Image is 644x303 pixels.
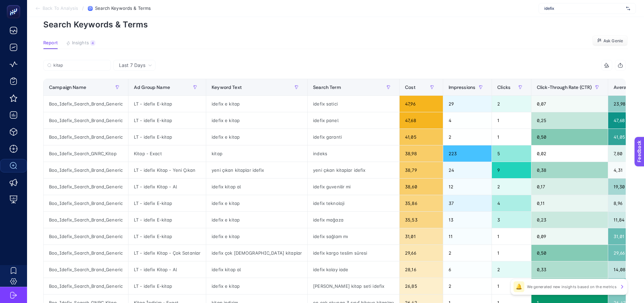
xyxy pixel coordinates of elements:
div: 12 [443,179,492,195]
div: Boo_Idefix_Search_Brand_Generic [44,212,128,228]
div: 0,50 [531,245,608,261]
div: 6 [443,261,492,278]
div: Boo_Idefix_Search_Brand_Generic [44,179,128,195]
div: LT - idefix E-kitap [128,112,206,129]
div: 1 [492,112,531,129]
div: 1 [492,245,531,261]
div: Boo_Idefix_Search_Brand_Generic [44,228,128,244]
p: Search Keywords & Terms [43,20,628,29]
div: Boo_Idefix_Search_Brand_Generic [44,245,128,261]
div: idefix guvenilir mi [308,179,399,195]
div: idefix çok [DEMOGRAPHIC_DATA] kitaplar [206,245,307,261]
div: 0,50 [531,129,608,145]
div: LT - idefix E-kitap [128,278,206,294]
div: idefix e kitap [206,129,307,145]
div: 0,09 [531,228,608,244]
div: LT - idefix Kitap - Çok Satanlar [128,245,206,261]
div: 0,38 [531,162,608,178]
div: Boo_Idefix_Search_Brand_Generic [44,96,128,112]
div: 0,02 [531,145,608,162]
div: 1 [492,278,531,294]
div: LT - idefix Kitap - Yeni Çıkan [128,162,206,178]
div: Boo_Idefix_Search_Brand_Generic [44,112,128,129]
div: idefix garanti [308,129,399,145]
div: 0,07 [531,96,608,112]
span: Impressions [449,85,476,90]
div: idefix sağlam mı [308,228,399,244]
div: 2 [443,129,492,145]
div: 0,25 [531,112,608,129]
div: yeni çıkan kitaplar idefix [308,162,399,178]
div: 2 [443,245,492,261]
div: idefix e kitap [206,112,307,129]
div: LT - idefix E-kitap [128,228,206,244]
div: 4 [443,112,492,129]
div: 9 [492,162,531,178]
span: / [82,5,84,11]
div: idefix e kitap [206,195,307,211]
div: 1 [492,129,531,145]
span: Ad Group Name [134,85,170,90]
div: 29 [443,96,492,112]
div: 2 [492,179,531,195]
div: idefix e kitap [206,278,307,294]
div: LT - idefix E-kitap [128,96,206,112]
button: Ask Genie [592,36,628,46]
div: 0,50 [531,278,608,294]
div: idefix kolay iade [308,261,399,278]
div: Boo_Idefix_Search_Brand_Generic [44,261,128,278]
div: 🔔 [514,281,524,292]
img: svg%3e [626,5,630,12]
div: LT - idefix Kitap - Al [128,261,206,278]
div: 2 [443,278,492,294]
div: 3 [492,212,531,228]
span: idefix [544,6,623,11]
div: idefix kargo teslim süresi [308,245,399,261]
div: idefix teknoloji [308,195,399,211]
div: 0,17 [531,179,608,195]
div: Boo_Idefix_Search_GNRC_Kitap [44,145,128,162]
div: idefix e kitap [206,212,307,228]
div: 2 [492,96,531,112]
div: kitap [206,145,307,162]
div: [PERSON_NAME] kitap seti idefix [308,278,399,294]
span: Back To Analysis [43,6,78,11]
div: 38,79 [400,162,443,178]
div: Boo_Idefix_Search_Brand_Generic [44,129,128,145]
div: LT - idefix E-kitap [128,212,206,228]
span: Click-Through Rate (CTR) [537,85,592,90]
div: 24 [443,162,492,178]
div: idefix kitap al [206,261,307,278]
div: LT - idefix Kitap - Al [128,179,206,195]
div: yeni çıkan kitaplar idefix [206,162,307,178]
span: Clicks [497,85,510,90]
div: idefix satici [308,96,399,112]
span: Insights [72,40,89,46]
div: LT - idefix E-kitap [128,195,206,211]
div: 0,33 [531,261,608,278]
div: 28,16 [400,261,443,278]
div: idefix mağaza [308,212,399,228]
div: 31,01 [400,228,443,244]
span: Cost [405,85,415,90]
span: Feedback [4,2,26,7]
span: Last 7 Days [119,62,145,69]
div: 11 [443,228,492,244]
div: idefix e kitap [206,96,307,112]
span: Keyword Text [212,85,242,90]
div: idefix e kitap [206,228,307,244]
div: Boo_Idefix_Search_Brand_Generic [44,195,128,211]
div: idefix panel [308,112,399,129]
div: indeks [308,145,399,162]
span: Report [43,40,58,46]
p: We generated new insights based on the metrics [527,284,617,289]
span: Ask Genie [603,38,623,44]
div: 4 [492,195,531,211]
div: 35,53 [400,212,443,228]
div: 4 [90,40,95,46]
div: Boo_Idefix_Search_Brand_Generic [44,278,128,294]
div: 47,68 [400,112,443,129]
div: 0,11 [531,195,608,211]
div: 13 [443,212,492,228]
span: Search Keywords & Terms [95,6,151,11]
